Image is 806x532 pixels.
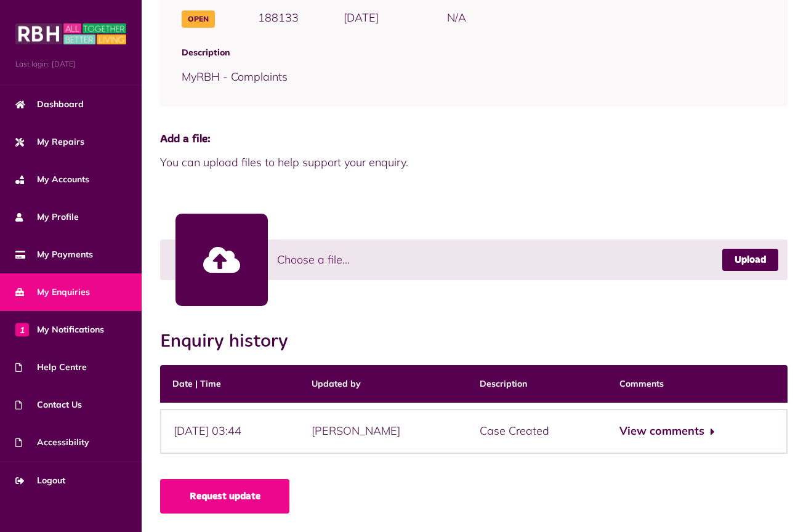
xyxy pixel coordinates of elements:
span: You can upload files to help support your enquiry. [160,154,788,171]
span: Add a file: [160,131,788,148]
span: 188133 [258,10,299,25]
span: Description [182,46,766,59]
th: Description [467,365,607,403]
span: [DATE] [344,10,379,25]
button: View comments [619,422,715,440]
div: Case Created [467,409,607,454]
div: [PERSON_NAME] [299,409,467,454]
th: Updated by [299,365,467,403]
span: Choose a file... [277,251,350,268]
span: Help Centre [15,361,87,374]
th: Comments [607,365,788,403]
span: Open [182,10,215,28]
img: MyRBH [15,22,126,46]
span: My Enquiries [15,286,90,299]
a: Upload [722,249,778,271]
span: Contact Us [15,398,82,411]
span: Accessibility [15,436,89,449]
span: My Accounts [15,173,89,186]
h2: Enquiry history [160,331,300,353]
span: Dashboard [15,98,84,111]
span: My Repairs [15,135,84,148]
span: MyRBH - Complaints [182,70,288,84]
a: Request update [160,479,289,514]
th: Date | Time [160,365,299,403]
span: 1 [15,323,29,336]
div: [DATE] 03:44 [160,409,299,454]
span: My Notifications [15,323,104,336]
span: N/A [447,10,466,25]
span: Logout [15,474,65,487]
span: My Payments [15,248,93,261]
span: Last login: [DATE] [15,58,126,70]
span: My Profile [15,211,79,224]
